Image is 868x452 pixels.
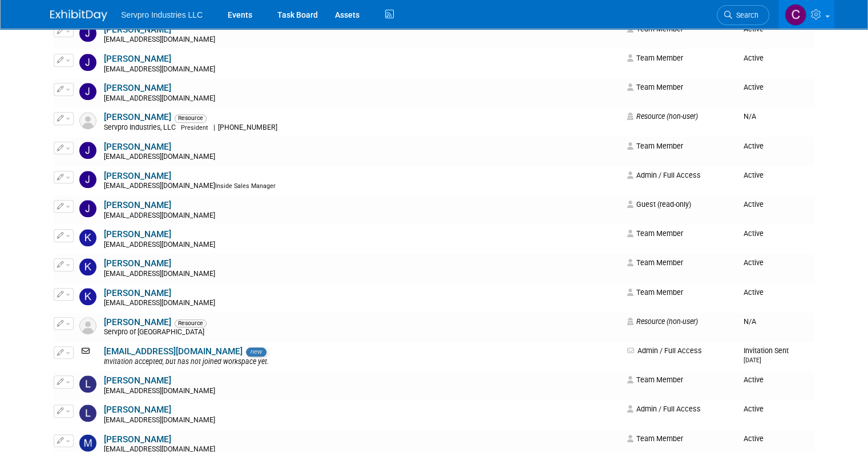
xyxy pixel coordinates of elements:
[175,114,207,122] span: Resource
[785,4,806,26] img: Chris Chassagneux
[104,346,243,357] a: [EMAIL_ADDRESS][DOMAIN_NAME]
[627,142,683,150] span: Team Member
[627,405,701,413] span: Admin / Full Access
[104,416,620,425] div: [EMAIL_ADDRESS][DOMAIN_NAME]
[121,10,203,19] span: Servpro Industries LLC
[744,229,764,238] span: Active
[744,54,764,62] span: Active
[627,54,683,62] span: Team Member
[104,317,171,327] a: [PERSON_NAME]
[104,94,620,103] div: [EMAIL_ADDRESS][DOMAIN_NAME]
[744,83,764,91] span: Active
[79,83,96,100] img: Joanna Zwink
[104,358,620,367] div: Invitation accepted, but has not joined workspace yet.
[627,288,683,297] span: Team Member
[79,54,96,71] img: Jeremy Jackson
[104,258,171,269] a: [PERSON_NAME]
[79,171,96,188] img: Joshua Parrish
[627,375,683,384] span: Team Member
[104,25,171,35] a: [PERSON_NAME]
[627,200,691,209] span: Guest (read-only)
[50,10,107,21] img: ExhibitDay
[104,229,171,239] a: [PERSON_NAME]
[627,346,702,355] span: Admin / Full Access
[627,171,701,179] span: Admin / Full Access
[104,241,620,250] div: [EMAIL_ADDRESS][DOMAIN_NAME]
[744,200,764,209] span: Active
[215,182,276,190] span: Inside Sales Manager
[215,123,281,131] span: [PHONE_NUMBER]
[104,288,171,298] a: [PERSON_NAME]
[744,288,764,297] span: Active
[104,211,620,221] div: [EMAIL_ADDRESS][DOMAIN_NAME]
[104,328,208,336] span: Servpro of [GEOGRAPHIC_DATA]
[744,405,764,413] span: Active
[744,171,764,179] span: Active
[627,229,683,238] span: Team Member
[627,434,683,443] span: Team Member
[79,434,96,451] img: Mandi Green
[79,375,96,393] img: Lindsey Andrews
[213,123,215,131] span: |
[104,171,171,181] a: [PERSON_NAME]
[79,258,96,275] img: Kim Cunha
[627,112,698,121] span: Resource (non-user)
[246,347,267,357] span: new
[717,5,769,25] a: Search
[79,25,96,42] img: Jennifer Curby
[627,83,683,91] span: Team Member
[744,25,764,33] span: Active
[744,375,764,384] span: Active
[104,112,171,122] a: [PERSON_NAME]
[104,123,179,131] span: Servpro Industries, LLC
[104,35,620,45] div: [EMAIL_ADDRESS][DOMAIN_NAME]
[104,142,171,152] a: [PERSON_NAME]
[744,142,764,150] span: Active
[175,319,207,327] span: Resource
[79,405,96,422] img: Lisa Hudson
[104,434,171,445] a: [PERSON_NAME]
[104,405,171,415] a: [PERSON_NAME]
[104,299,620,308] div: [EMAIL_ADDRESS][DOMAIN_NAME]
[104,387,620,396] div: [EMAIL_ADDRESS][DOMAIN_NAME]
[744,357,761,364] small: [DATE]
[627,258,683,267] span: Team Member
[744,346,789,364] span: Invitation Sent
[744,434,764,443] span: Active
[104,54,171,64] a: [PERSON_NAME]
[744,112,756,121] span: N/A
[79,288,96,305] img: Kris Overstreet
[732,11,758,19] span: Search
[79,229,96,246] img: Kevin Wofford
[104,65,620,74] div: [EMAIL_ADDRESS][DOMAIN_NAME]
[79,142,96,159] img: jordan Thompson
[79,317,96,334] img: Resource
[744,258,764,267] span: Active
[104,153,620,162] div: [EMAIL_ADDRESS][DOMAIN_NAME]
[104,83,171,93] a: [PERSON_NAME]
[79,112,96,129] img: Resource
[627,25,683,33] span: Team Member
[104,182,620,191] div: [EMAIL_ADDRESS][DOMAIN_NAME]
[104,270,620,279] div: [EMAIL_ADDRESS][DOMAIN_NAME]
[744,317,756,326] span: N/A
[104,200,171,210] a: [PERSON_NAME]
[627,317,698,326] span: Resource (non-user)
[181,124,208,131] span: President
[79,200,96,217] img: Joy Wald
[104,375,171,386] a: [PERSON_NAME]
